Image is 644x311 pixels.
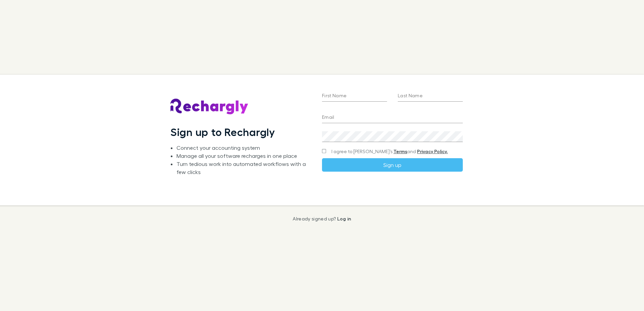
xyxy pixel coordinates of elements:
h1: Sign up to Rechargly [170,126,275,138]
img: Rechargly's Logo [170,99,249,115]
span: I agree to [PERSON_NAME]’s and [331,148,448,155]
a: Log in [337,216,351,221]
li: Turn tedious work into automated workflows with a few clicks [176,160,311,176]
a: Privacy Policy. [417,148,448,154]
p: Already signed up? [293,216,351,221]
li: Manage all your software recharges in one place [176,152,311,160]
li: Connect your accounting system [176,144,311,152]
a: Terms [393,148,407,154]
button: Sign up [322,158,463,172]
